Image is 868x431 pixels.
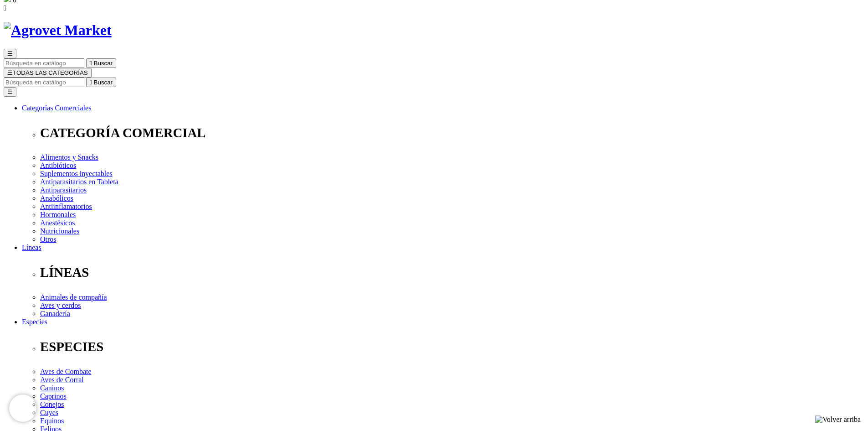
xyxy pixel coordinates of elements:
a: Hormonales [40,211,76,218]
a: Nutricionales [40,227,79,235]
a: Antiparasitarios en Tableta [40,178,118,186]
a: Aves y cerdos [40,301,81,309]
button:  Buscar [86,58,116,68]
i:  [90,60,92,67]
a: Ganadería [40,310,70,317]
a: Caninos [40,384,64,392]
a: Anabólicos [40,194,73,202]
img: Volver arriba [815,415,861,424]
a: Otros [40,235,56,243]
button: ☰TODAS LAS CATEGORÍAS [4,68,92,78]
a: Equinos [40,417,64,425]
a: Conejos [40,400,64,408]
button:  Buscar [86,78,116,87]
a: Aves de Combate [40,368,92,375]
a: Anestésicos [40,219,75,227]
a: Antibióticos [40,161,76,169]
span: ☰ [7,69,13,76]
button: ☰ [4,87,16,97]
p: ESPECIES [40,339,864,354]
a: Suplementos inyectables [40,170,113,177]
i:  [90,79,92,86]
p: CATEGORÍA COMERCIAL [40,125,864,140]
a: Aves de Corral [40,376,84,384]
span: ☰ [7,50,13,57]
a: Alimentos y Snacks [40,153,98,161]
img: Agrovet Market [4,22,112,39]
span: Buscar [94,60,113,67]
i:  [4,4,6,12]
p: LÍNEAS [40,265,864,280]
a: Especies [22,318,47,326]
a: Antiparasitarios [40,186,87,194]
iframe: Brevo live chat [9,395,36,422]
a: Categorías Comerciales [22,104,91,112]
input: Buscar [4,78,84,87]
button: ☰ [4,49,16,58]
a: Antiinflamatorios [40,203,92,210]
span: Buscar [94,79,113,86]
a: Cuyes [40,409,58,416]
a: Caprinos [40,392,67,400]
a: Animales de compañía [40,293,107,301]
a: Líneas [22,244,41,251]
input: Buscar [4,58,84,68]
